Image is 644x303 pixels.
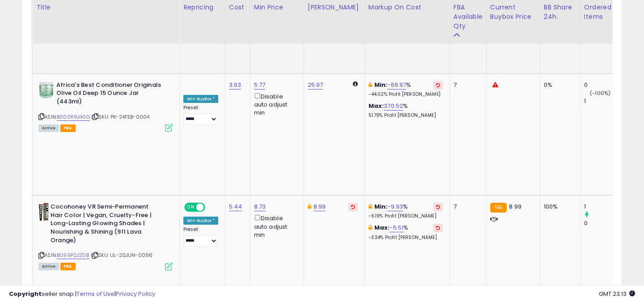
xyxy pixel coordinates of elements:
div: 1 [584,203,620,211]
div: Markup on Cost [369,3,446,12]
div: % [369,224,443,240]
span: | SKU: PK-24FEB-0004 [91,113,149,120]
div: 100% [544,203,573,211]
a: B099P2J2D8 [57,252,89,259]
div: [PERSON_NAME] [308,3,361,12]
a: 370.52 [384,102,403,111]
div: FBA Available Qty [453,3,483,31]
span: All listings currently available for purchase on Amazon [38,263,59,270]
div: Disable auto adjust min [254,213,297,239]
a: 5.44 [229,202,242,211]
div: 0 [584,81,620,89]
div: 1 [584,97,620,105]
div: Disable auto adjust min [254,91,297,117]
p: -44.02% Profit [PERSON_NAME] [369,91,443,98]
a: 8.73 [254,202,266,211]
div: BB Share 24h. [544,3,576,21]
b: Africa's Best Conditioner Originals Olive Oil Deep 15 Ounce Jar (443ml) [56,81,165,108]
a: B000R9J40G [57,113,90,121]
div: Ordered Items [584,3,617,21]
span: OFF [204,204,218,211]
a: Privacy Policy [116,290,155,298]
b: Max: [374,223,390,232]
img: 51JCzNT8TfS._SL40_.jpg [38,203,48,221]
span: FBA [60,124,76,132]
div: ASIN: [38,81,173,131]
a: 8.99 [314,202,326,211]
div: % [369,81,443,98]
a: 3.63 [229,81,241,90]
div: Cost [229,3,246,12]
span: 8.99 [509,202,521,211]
img: 41acV0nWJ6L._SL40_.jpg [38,81,54,99]
p: 51.79% Profit [PERSON_NAME] [369,112,443,119]
span: All listings currently available for purchase on Amazon [38,124,59,132]
div: Current Buybox Price [490,3,536,21]
div: ASIN: [38,203,173,269]
a: -69.97 [387,81,406,90]
div: Min Price [254,3,300,12]
b: Cocohoney VR Semi-Permanent Hair Color | Vegan, Cruelty-Free | Long-Lasting Glowing Shades | Nour... [51,203,159,247]
div: Repricing [183,3,221,12]
small: (-100%) [590,90,610,97]
div: Preset: [183,226,218,247]
div: seller snap | | [9,290,155,299]
div: 0 [584,219,620,227]
div: % [369,203,443,219]
b: Min: [374,81,388,89]
a: Terms of Use [76,290,114,298]
a: 5.77 [254,81,266,90]
small: FBA [490,203,507,213]
p: -3.34% Profit [PERSON_NAME] [369,235,443,241]
div: % [369,102,443,119]
span: 2025-10-13 23:13 GMT [599,290,635,298]
span: FBA [60,263,76,270]
div: Win BuyBox * [183,95,218,103]
div: Preset: [183,105,218,125]
p: -6.19% Profit [PERSON_NAME] [369,213,443,219]
div: Win BuyBox * [183,217,218,225]
b: Min: [374,202,388,211]
div: 7 [453,203,479,211]
div: Title [36,3,176,12]
strong: Copyright [9,290,42,298]
a: 25.97 [308,81,323,90]
a: -5.51 [390,223,403,232]
span: ON [185,204,196,211]
b: Max: [369,102,384,110]
a: -9.93 [387,202,403,211]
div: 0% [544,81,573,89]
span: | SKU: UL-20JUN-0096 [91,252,153,259]
div: 7 [453,81,479,89]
